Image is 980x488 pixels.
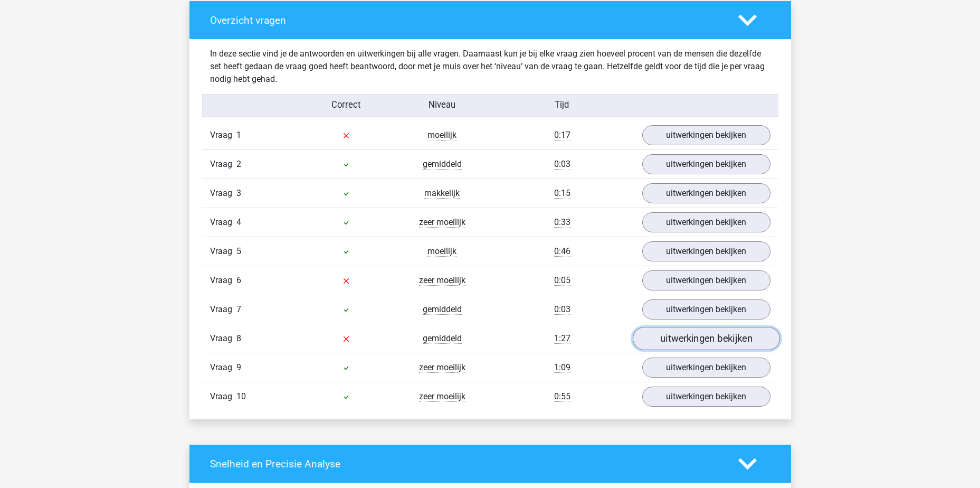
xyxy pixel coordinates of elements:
span: moeilijk [427,246,456,257]
span: Vraag [210,187,236,200]
span: 2 [236,159,241,169]
span: 1:09 [554,362,570,373]
span: Vraag [210,129,236,142]
a: uitwerkingen bekijken [642,154,770,174]
span: Vraag [210,274,236,287]
a: uitwerkingen bekijken [642,387,770,407]
a: uitwerkingen bekijken [642,270,770,290]
span: 0:55 [554,391,570,402]
span: 5 [236,246,241,256]
a: uitwerkingen bekijken [642,125,770,145]
h4: Snelheid en Precisie Analyse [210,458,722,470]
span: makkelijk [424,188,460,199]
span: Vraag [210,303,236,316]
span: 0:03 [554,159,570,170]
a: uitwerkingen bekijken [632,327,779,350]
span: zeer moeilijk [419,217,465,228]
div: Niveau [394,99,490,112]
a: uitwerkingen bekijken [642,358,770,378]
span: Vraag [210,390,236,403]
h4: Overzicht vragen [210,14,722,26]
span: 1 [236,130,241,140]
span: gemiddeld [423,333,462,344]
span: gemiddeld [423,159,462,170]
a: uitwerkingen bekijken [642,183,770,203]
span: 0:05 [554,275,570,286]
span: 3 [236,188,241,198]
span: Vraag [210,216,236,229]
span: 6 [236,275,241,285]
a: uitwerkingen bekijken [642,212,770,232]
span: 0:17 [554,130,570,140]
span: zeer moeilijk [419,362,465,373]
span: 8 [236,333,241,343]
a: uitwerkingen bekijken [642,241,770,261]
span: 7 [236,304,241,314]
span: 10 [236,391,246,401]
span: Vraag [210,361,236,374]
span: Vraag [210,158,236,171]
div: Correct [298,99,394,112]
span: 9 [236,362,241,372]
span: zeer moeilijk [419,391,465,402]
a: uitwerkingen bekijken [642,299,770,320]
span: zeer moeilijk [419,275,465,286]
span: moeilijk [427,130,456,140]
span: 1:27 [554,333,570,344]
span: 0:46 [554,246,570,257]
span: 4 [236,217,241,227]
span: gemiddeld [423,304,462,315]
span: Vraag [210,245,236,258]
span: 0:33 [554,217,570,228]
span: 0:03 [554,304,570,315]
div: In deze sectie vind je de antwoorden en uitwerkingen bij alle vragen. Daarnaast kun je bij elke v... [202,48,778,86]
span: 0:15 [554,188,570,199]
span: Vraag [210,332,236,345]
div: Tijd [490,99,634,112]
